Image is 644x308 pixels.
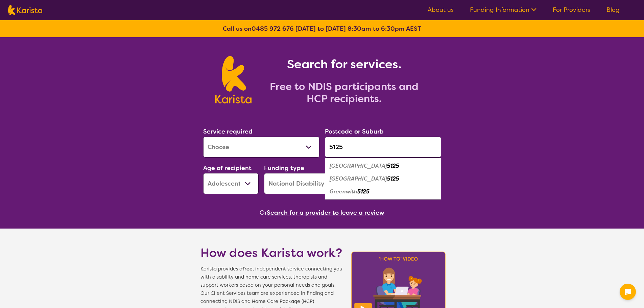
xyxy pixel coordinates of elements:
button: Search for a provider to leave a review [267,208,384,218]
em: [GEOGRAPHIC_DATA] [330,162,387,169]
em: Greenwith [330,188,357,195]
a: About us [428,6,454,14]
div: Golden Grove Village 5125 [328,172,438,185]
img: Karista logo [215,56,252,103]
span: Or [260,208,267,218]
div: Golden Grove 5125 [328,160,438,172]
h1: How does Karista work? [200,245,342,261]
a: For Providers [553,6,590,14]
b: Call us on [DATE] to [DATE] 8:30am to 6:30pm AEST [223,25,421,33]
em: 5125 [387,162,399,169]
a: Funding Information [470,6,536,14]
label: Service required [203,127,253,136]
em: 5125 [387,175,399,182]
h2: Free to NDIS participants and HCP recipients. [260,80,429,105]
label: Postcode or Suburb [325,127,384,136]
img: Karista logo [8,5,42,15]
input: Type [325,137,441,158]
label: Age of recipient [203,164,252,172]
b: free [242,266,253,272]
h1: Search for services. [260,56,429,72]
em: 5125 [357,188,369,195]
div: Greenwith 5125 [328,185,438,198]
a: 0485 972 676 [252,25,294,33]
a: Blog [606,6,620,14]
em: [GEOGRAPHIC_DATA] [330,175,387,182]
label: Funding type [264,164,304,172]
